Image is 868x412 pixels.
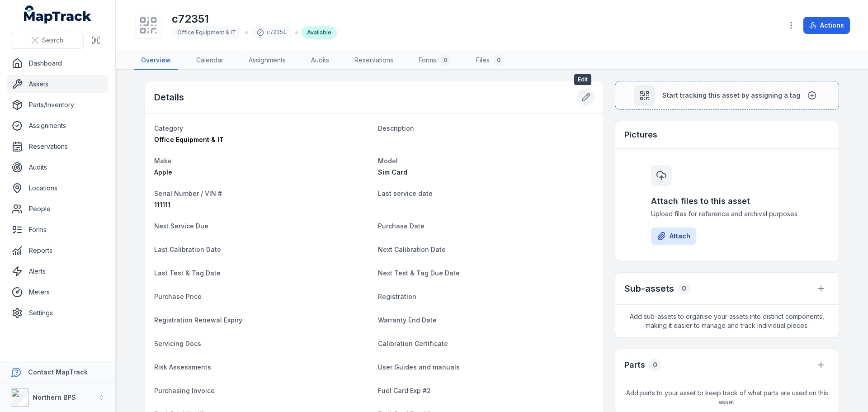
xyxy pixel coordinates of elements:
div: c72351 [251,26,292,39]
a: Parts/Inventory [7,96,108,114]
span: Upload files for reference and archival purposes. [651,209,803,218]
span: Servicing Docs [154,340,201,347]
a: Audits [304,51,336,70]
span: Next Test & Tag Due Date [378,269,460,277]
span: Category [154,124,183,132]
span: Serial Number / VIN # [154,189,222,197]
span: Search [42,36,63,45]
span: Make [154,157,172,165]
a: Locations [7,179,108,197]
span: Sim Card [378,168,407,176]
span: Office Equipment & IT [177,29,236,36]
span: Warranty End Date [378,316,437,324]
h2: Details [154,91,184,104]
span: Next Service Due [154,222,208,230]
span: Calibration Certificate [378,340,448,347]
a: Assets [7,75,108,93]
button: Actions [803,17,850,34]
span: Fuel Card Exp #2 [378,387,431,394]
div: Available [302,26,337,39]
span: Last Calibration Date [154,246,221,253]
h1: c72351 [172,12,337,26]
a: Audits [7,158,108,176]
strong: Contact MapTrack [28,368,88,376]
a: Files0 [469,51,511,70]
a: Reservations [347,51,401,70]
a: Reservations [7,137,108,156]
span: Apple [154,168,172,176]
span: Next Calibration Date [378,246,446,253]
h2: Sub-assets [624,282,674,295]
span: Edit [574,74,591,85]
h3: Attach files to this asset [651,195,803,208]
div: 0 [678,282,690,295]
a: Forms [7,221,108,239]
span: Add sub-assets to organise your assets into distinct components, making it easier to manage and t... [615,305,839,337]
a: Meters [7,283,108,301]
span: Registration [378,293,416,300]
a: Assignments [7,117,108,135]
span: Last service date [378,189,433,197]
strong: Northern BPS [33,393,76,401]
span: Model [378,157,398,165]
span: Purchase Date [378,222,425,230]
button: Search [11,32,84,49]
a: Calendar [189,51,231,70]
a: Dashboard [7,54,108,72]
span: Registration Renewal Expiry [154,316,242,324]
a: Overview [134,51,178,70]
span: User Guides and manuals [378,363,460,371]
div: 0 [649,359,661,371]
div: 0 [440,55,451,66]
a: Reports [7,242,108,260]
h3: Parts [624,359,645,371]
span: Purchase Price [154,293,202,300]
a: Alerts [7,262,108,280]
button: Start tracking this asset by assigning a tag [615,81,839,110]
span: Description [378,124,414,132]
span: Office Equipment & IT [154,136,224,143]
a: Settings [7,304,108,322]
a: People [7,200,108,218]
span: Last Test & Tag Date [154,269,221,277]
span: Risk Assessments [154,363,211,371]
span: Start tracking this asset by assigning a tag [662,91,800,100]
span: 111111 [154,201,170,208]
div: 0 [493,55,504,66]
a: Forms0 [411,51,458,70]
button: Attach [651,227,696,245]
a: MapTrack [24,5,92,24]
a: Assignments [241,51,293,70]
h3: Pictures [624,128,657,141]
span: Purchasing Invoice [154,387,215,394]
